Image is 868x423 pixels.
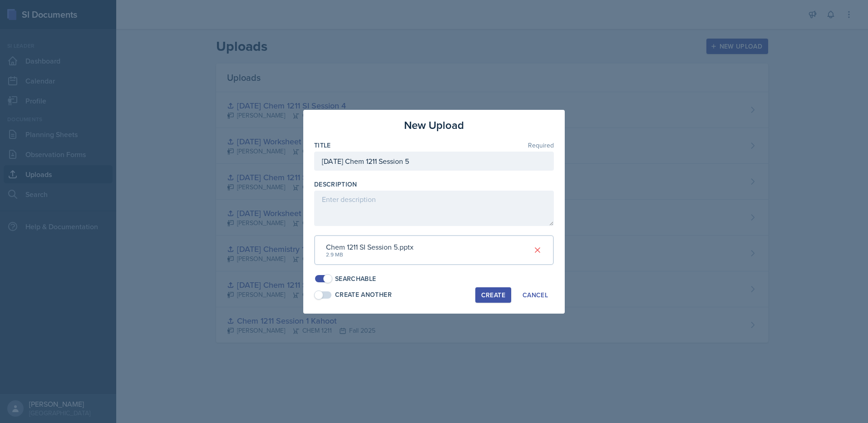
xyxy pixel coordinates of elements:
[528,142,554,148] span: Required
[326,251,414,259] div: 2.9 MB
[326,241,414,252] div: Chem 1211 SI Session 5.pptx
[481,291,505,299] div: Create
[517,287,554,303] button: Cancel
[475,287,511,303] button: Create
[523,291,548,299] div: Cancel
[404,117,464,133] h3: New Upload
[335,274,376,284] div: Searchable
[314,180,357,189] label: Description
[314,141,331,150] label: Title
[314,152,554,171] input: Enter title
[335,290,392,300] div: Create Another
